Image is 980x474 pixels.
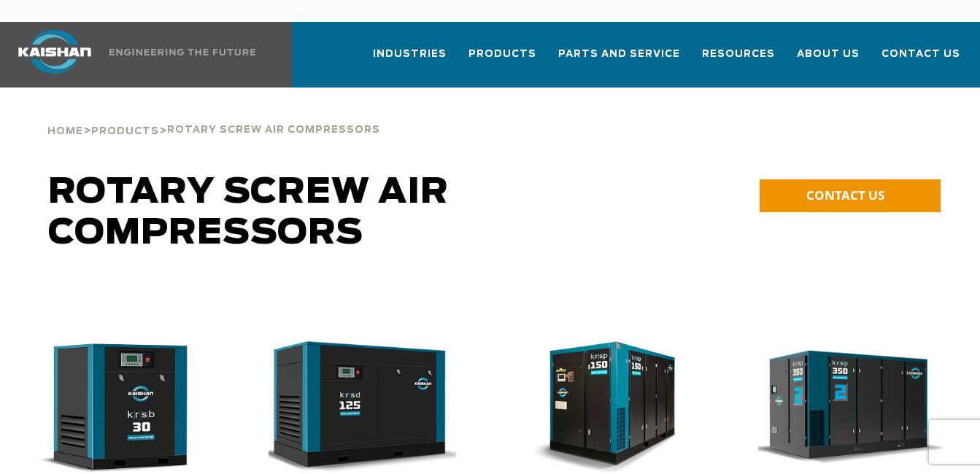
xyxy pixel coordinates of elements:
[109,49,255,55] img: Engineering the future
[91,124,159,137] a: Products
[797,35,860,85] a: About Us
[881,46,960,63] span: Contact Us
[47,88,380,143] div: > >
[48,175,449,251] span: Rotary Screw Air Compressors
[373,35,447,85] a: Industries
[702,35,775,85] a: Resources
[468,35,536,85] a: Products
[760,179,941,212] a: CONTACT US
[558,46,680,63] span: Parts and Service
[373,46,447,63] span: Industries
[468,46,536,63] span: Products
[797,46,860,63] span: About Us
[91,127,159,136] span: Products
[806,187,884,203] span: CONTACT US
[167,125,380,135] span: Rotary Screw Air Compressors
[47,127,83,136] span: Home
[47,124,83,137] a: Home
[702,46,775,63] span: Resources
[881,35,960,85] a: Contact Us
[558,35,680,85] a: Parts and Service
